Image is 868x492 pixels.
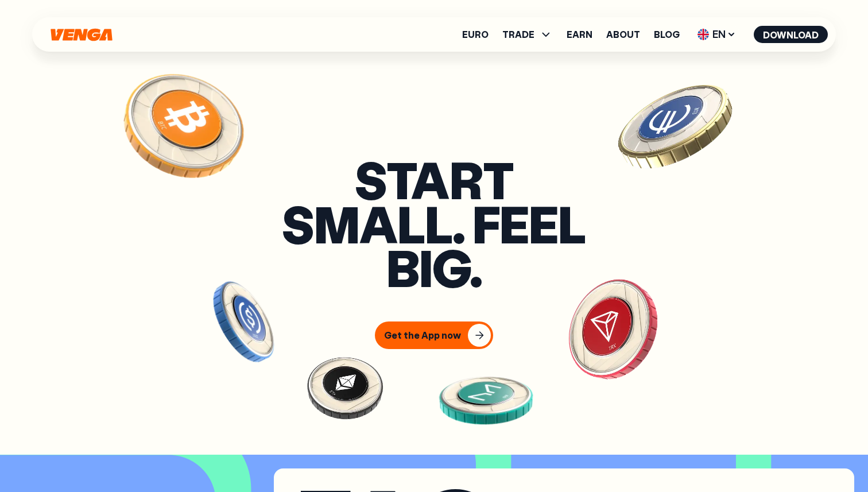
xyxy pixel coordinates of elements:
[754,26,828,43] button: Download
[606,30,640,39] a: About
[292,334,398,441] img: ETH
[541,258,684,400] img: TRX
[99,59,269,210] img: BTC
[193,271,295,373] img: USDC
[425,341,547,452] img: MKR
[273,157,595,289] h3: Start small. Feel big.
[462,30,489,39] a: Euro
[654,30,680,39] a: Blog
[375,321,493,349] button: Get the App now
[502,28,553,41] span: TRADE
[384,330,461,341] div: Get the App now
[567,30,592,39] a: Earn
[49,28,114,41] svg: Home
[502,30,534,39] span: TRADE
[693,25,740,44] span: EN
[603,55,748,202] img: EURO
[697,29,709,40] img: flag-uk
